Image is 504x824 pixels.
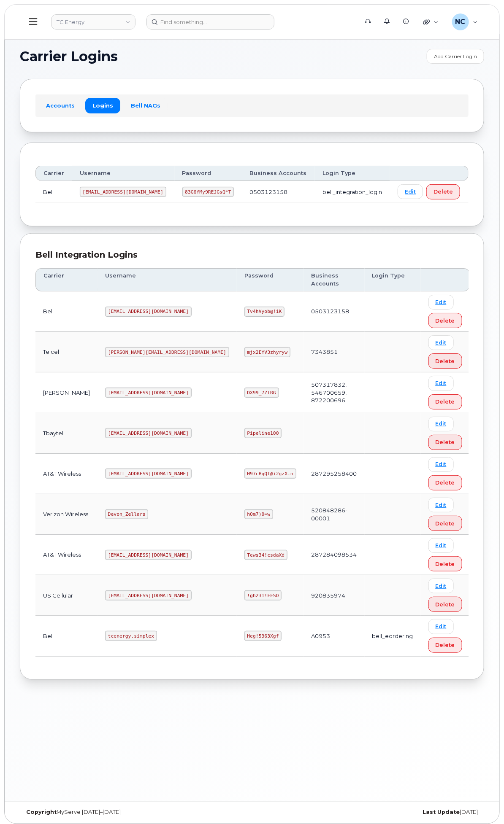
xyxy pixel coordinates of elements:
[35,413,98,454] td: Tbaytel
[398,184,423,199] a: Edit
[304,291,365,332] td: 0503123158
[365,268,421,291] th: Login Type
[98,268,237,291] th: Username
[35,291,98,332] td: Bell
[436,438,455,446] span: Delete
[428,435,462,450] button: Delete
[428,335,454,350] a: Edit
[315,181,390,203] td: bell_integration_login
[428,417,454,431] a: Edit
[105,469,192,479] code: [EMAIL_ADDRESS][DOMAIN_NAME]
[105,388,192,398] code: [EMAIL_ADDRESS][DOMAIN_NAME]
[105,509,148,520] code: Devon_Zellars
[467,787,498,818] iframe: Messenger Launcher
[244,469,296,479] code: H97cBqQT@i2gzX.n
[428,376,454,390] a: Edit
[105,550,192,560] code: [EMAIL_ADDRESS][DOMAIN_NAME]
[436,520,455,528] span: Delete
[105,631,157,641] code: tcenergy.simplex
[427,49,484,64] a: Add Carrier Login
[428,313,462,328] button: Delete
[428,457,454,472] a: Edit
[35,249,469,261] div: Bell Integration Logins
[436,357,455,365] span: Delete
[244,509,273,520] code: hOm7)0=w
[428,475,462,490] button: Delete
[426,184,460,199] button: Delete
[436,479,455,487] span: Delete
[35,535,98,575] td: AT&T Wireless
[428,516,462,531] button: Delete
[304,575,365,616] td: 920835974
[304,268,365,291] th: Business Accounts
[242,181,315,203] td: 0503123158
[35,616,98,656] td: Bell
[124,98,168,113] a: Bell NAGs
[244,590,282,600] code: !gh231!FFSD
[242,166,315,181] th: Business Accounts
[35,454,98,494] td: AT&T Wireless
[304,494,365,535] td: 520848286-00001
[39,98,82,113] a: Accounts
[26,809,57,816] strong: Copyright
[244,388,279,398] code: DX99_7ZtRG
[436,641,455,649] span: Delete
[35,575,98,616] td: US Cellular
[175,166,242,181] th: Password
[428,579,454,593] a: Edit
[244,631,282,641] code: Heg!5363Xgf
[244,347,290,357] code: mjx2EYV3zhyryw
[428,394,462,409] button: Delete
[436,317,455,325] span: Delete
[428,619,454,634] a: Edit
[428,556,462,571] button: Delete
[304,535,365,575] td: 287284098534
[428,597,462,612] button: Delete
[20,50,118,63] span: Carrier Logins
[365,616,421,656] td: bell_eordering
[428,498,454,512] a: Edit
[244,307,285,317] code: Tv4hVyob@!iK
[304,616,365,656] td: A0953
[252,809,484,816] div: [DATE]
[35,494,98,535] td: Verizon Wireless
[428,538,454,553] a: Edit
[20,809,252,816] div: MyServe [DATE]–[DATE]
[436,600,455,609] span: Delete
[35,181,72,203] td: Bell
[428,353,462,369] button: Delete
[436,398,455,406] span: Delete
[315,166,390,181] th: Login Type
[105,307,192,317] code: [EMAIL_ADDRESS][DOMAIN_NAME]
[423,809,460,816] strong: Last Update
[304,454,365,494] td: 287295258400
[35,166,72,181] th: Carrier
[304,372,365,413] td: 507317832, 546700659, 872200696
[244,550,287,560] code: Tews34!csdaXd
[428,638,462,653] button: Delete
[105,590,192,600] code: [EMAIL_ADDRESS][DOMAIN_NAME]
[436,560,455,568] span: Delete
[80,187,166,197] code: [EMAIL_ADDRESS][DOMAIN_NAME]
[105,347,229,357] code: [PERSON_NAME][EMAIL_ADDRESS][DOMAIN_NAME]
[35,332,98,372] td: Telcel
[35,372,98,413] td: [PERSON_NAME]
[237,268,304,291] th: Password
[72,166,175,181] th: Username
[304,332,365,372] td: 7343851
[35,268,98,291] th: Carrier
[182,187,234,197] code: 83G6fMy9REJGsQ*T
[244,428,282,438] code: Pipeline100
[428,295,454,310] a: Edit
[85,98,120,113] a: Logins
[434,188,453,196] span: Delete
[105,428,192,438] code: [EMAIL_ADDRESS][DOMAIN_NAME]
